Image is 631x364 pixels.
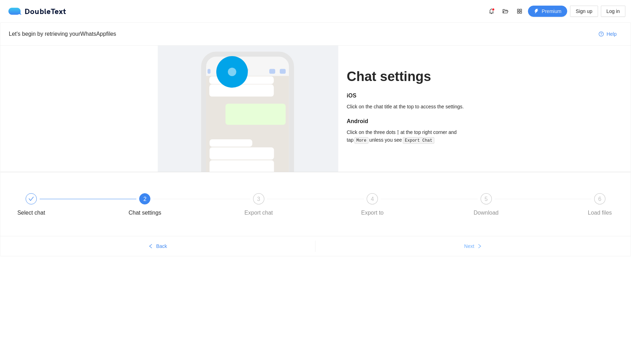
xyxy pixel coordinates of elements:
h1: Chat settings [347,68,473,85]
span: folder-open [500,8,511,14]
span: left [148,244,153,249]
h5: Android [347,117,473,126]
div: Select chat [17,207,45,218]
button: Log in [601,6,625,17]
span: right [477,244,482,249]
img: logo [8,8,25,15]
span: 5 [484,196,488,202]
span: Sign up [576,7,592,15]
div: Select chat [11,193,124,218]
span: thunderbolt [534,9,539,14]
button: Nextright [315,241,631,252]
div: Export to [361,207,384,218]
span: Help [606,30,617,38]
div: 6Load files [579,193,620,218]
div: 3Export chat [238,193,352,218]
span: 3 [257,196,260,202]
h5: iOS [347,92,473,100]
div: 5Download [466,193,579,218]
div: Download [474,207,498,218]
span: Premium [542,7,561,15]
div: Chat settings [129,207,161,218]
div: Let's begin by retrieving your WhatsApp files [9,29,593,38]
button: Sign up [570,6,598,17]
code: Export Chat [403,137,434,144]
a: logoDoubleText [8,8,66,15]
div: Click on the three dots at the top right corner and tap unless you see [347,128,473,144]
span: 6 [598,196,602,202]
button: folder-open [500,6,511,17]
span: 4 [371,196,374,202]
span: Back [156,242,167,250]
button: appstore [514,6,525,17]
span: 2 [143,196,147,202]
span: Log in [606,7,620,15]
span: bell [486,8,497,14]
b: ⋮ [395,129,400,135]
button: question-circleHelp [593,28,622,40]
code: More [354,137,368,144]
button: thunderboltPremium [528,6,567,17]
span: check [28,196,34,202]
div: Click on the chat title at the top to access the settings. [347,103,473,110]
span: Next [464,242,474,250]
button: bell [486,6,497,17]
div: DoubleText [8,8,66,15]
div: Export chat [244,207,273,218]
div: 4Export to [352,193,466,218]
div: 2Chat settings [124,193,238,218]
span: appstore [514,8,525,14]
span: question-circle [599,32,604,37]
button: leftBack [0,241,315,252]
div: Load files [588,207,612,218]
